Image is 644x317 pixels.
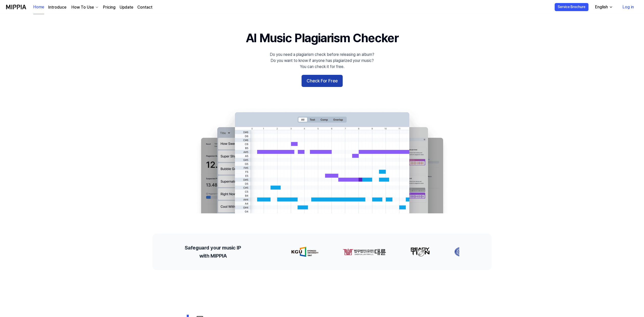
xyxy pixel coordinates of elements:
a: Contact [137,4,152,10]
button: How To Use [70,4,99,10]
button: Service Brochure [555,3,588,11]
h1: AI Music Plagiarism Checker [246,30,398,47]
a: Update [120,4,133,10]
img: partner-logo-2 [334,247,353,257]
img: partner-logo-5 [453,247,471,257]
h2: Safeguard your music IP with MIPPIA [185,244,241,260]
img: partner-logo-1 [266,247,309,257]
div: How To Use [70,4,95,10]
a: Introduce [48,4,66,10]
button: Check For Free [302,75,343,87]
img: partner-logo-3 [378,247,393,257]
a: Home [33,0,44,14]
button: English [591,2,616,12]
img: main Image [191,107,453,213]
img: partner-logo-4 [417,247,429,257]
div: English [594,4,609,10]
div: Do you need a plagiarism check before releasing an album? Do you want to know if anyone has plagi... [270,52,374,70]
a: Pricing [103,4,116,10]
